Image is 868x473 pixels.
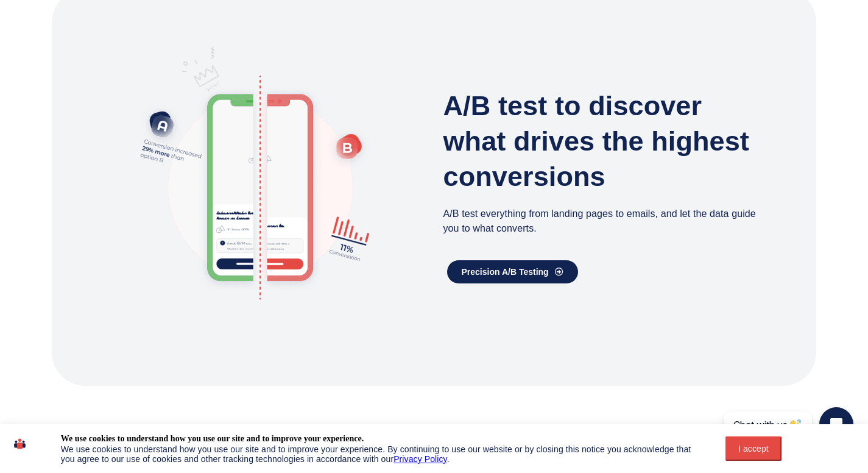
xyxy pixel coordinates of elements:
button: I accept [725,436,781,461]
div: We use cookies to understand how you use our site and to improve your experience. By continuing t... [61,444,700,464]
img: icon [14,433,26,454]
span: Precision A/B testing [462,268,549,276]
a: Precision A/B testing [447,260,578,283]
img: Illustration of A/B testing: Two versions of the same page design with different visual appearanc... [96,35,425,341]
a: Privacy Policy [393,454,447,464]
div: I accept [733,444,774,453]
p: A/B test everything from landing pages to emails, and let the data guide you to what converts. [443,207,772,236]
div: We use cookies to understand how you use our site and to improve your experience. [61,433,364,444]
h3: A/B test to discover what drives the highest conversions [443,88,772,194]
